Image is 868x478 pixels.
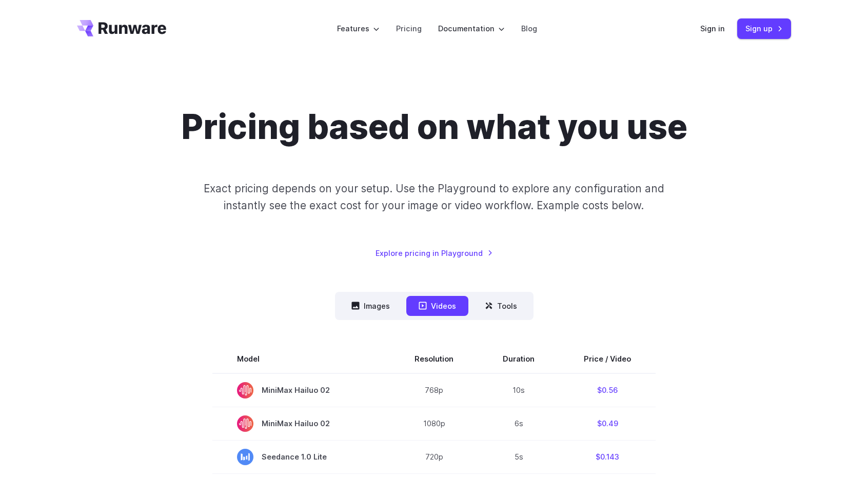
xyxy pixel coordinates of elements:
td: 6s [478,407,559,440]
a: Blog [521,23,537,34]
th: Model [212,345,390,373]
td: 768p [390,373,478,407]
td: $0.56 [559,373,656,407]
a: Sign in [700,23,725,34]
th: Duration [478,345,559,373]
a: Sign up [737,18,791,38]
button: Videos [406,296,468,316]
label: Features [337,23,380,34]
a: Go to / [77,20,166,36]
td: $0.49 [559,407,656,440]
td: $0.143 [559,440,656,473]
h1: Pricing based on what you use [181,107,687,147]
a: Explore pricing in Playground [376,247,493,259]
span: MiniMax Hailuo 02 [237,382,365,399]
td: 10s [478,373,559,407]
td: 5s [478,440,559,473]
button: Tools [472,296,529,316]
button: Images [339,296,402,316]
td: 720p [390,440,478,473]
a: Pricing [396,23,422,34]
th: Resolution [390,345,478,373]
label: Documentation [438,23,505,34]
span: Seedance 1.0 Lite [237,449,365,465]
td: 1080p [390,407,478,440]
p: Exact pricing depends on your setup. Use the Playground to explore any configuration and instantl... [184,180,684,214]
span: MiniMax Hailuo 02 [237,415,365,432]
th: Price / Video [559,345,656,373]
